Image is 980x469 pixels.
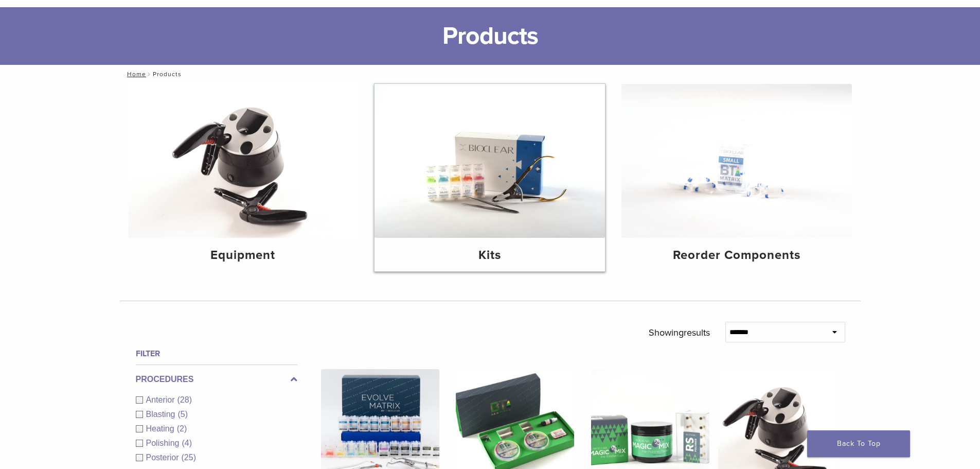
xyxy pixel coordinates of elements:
[146,439,182,447] span: Polishing
[136,246,350,265] h4: Equipment
[807,430,910,457] a: Back To Top
[177,424,187,433] span: (2)
[128,84,359,238] img: Equipment
[146,72,153,77] span: /
[146,410,178,419] span: Blasting
[146,395,177,404] span: Anterior
[146,453,182,462] span: Posterior
[136,348,297,360] h4: Filter
[630,246,844,265] h4: Reorder Components
[649,322,710,343] p: Showing results
[177,395,192,404] span: (28)
[182,439,192,447] span: (4)
[136,373,297,386] label: Procedures
[120,65,861,83] nav: Products
[621,84,852,238] img: Reorder Components
[383,246,597,265] h4: Kits
[375,84,605,238] img: Kits
[182,453,196,462] span: (25)
[621,84,852,271] a: Reorder Components
[146,424,177,433] span: Heating
[375,84,605,271] a: Kits
[177,410,188,419] span: (5)
[128,84,359,271] a: Equipment
[124,71,146,78] a: Home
